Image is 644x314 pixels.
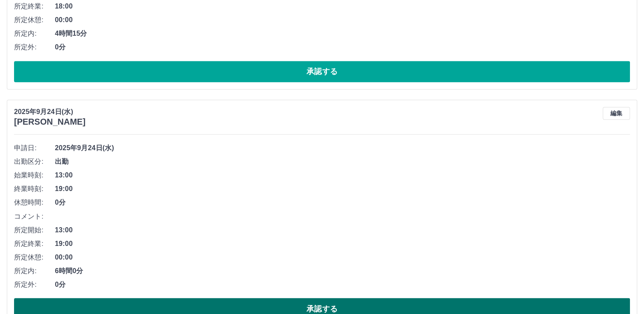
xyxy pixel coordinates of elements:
span: 2025年9月24日(水) [55,143,630,153]
span: 所定休憩: [14,252,55,262]
span: 所定内: [14,29,55,39]
span: 所定開始: [14,225,55,235]
span: 0分 [55,279,630,289]
span: 0分 [55,197,630,208]
h3: [PERSON_NAME] [14,117,86,127]
button: 編集 [603,107,630,120]
span: 所定終業: [14,1,55,11]
span: 終業時刻: [14,184,55,194]
span: 13:00 [55,170,630,180]
span: 所定休憩: [14,15,55,25]
span: 00:00 [55,15,630,25]
span: 申請日: [14,143,55,153]
span: 13:00 [55,225,630,235]
span: 始業時刻: [14,170,55,180]
span: コメント: [14,211,55,221]
span: 19:00 [55,184,630,194]
span: 18:00 [55,1,630,11]
button: 承認する [14,61,630,82]
span: 出勤 [55,157,630,167]
span: 6時間0分 [55,265,630,276]
span: 4時間15分 [55,29,630,39]
span: 所定外: [14,279,55,289]
span: 所定外: [14,42,55,52]
span: 所定終業: [14,238,55,248]
span: 19:00 [55,238,630,248]
span: 00:00 [55,252,630,262]
span: 0分 [55,42,630,52]
span: 出勤区分: [14,157,55,167]
p: 2025年9月24日(水) [14,107,86,117]
span: 休憩時間: [14,197,55,208]
span: 所定内: [14,265,55,276]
